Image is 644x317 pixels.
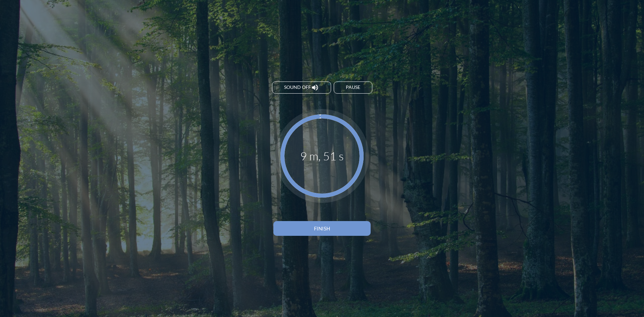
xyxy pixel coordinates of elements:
[334,82,372,94] button: Pause
[273,221,371,236] button: Finish
[300,149,344,163] div: 9 m, 51 s
[346,85,360,90] div: Pause
[284,85,311,90] span: Sound off
[285,225,359,231] div: Finish
[272,82,331,94] button: Sound off
[311,84,319,92] i: volume_up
